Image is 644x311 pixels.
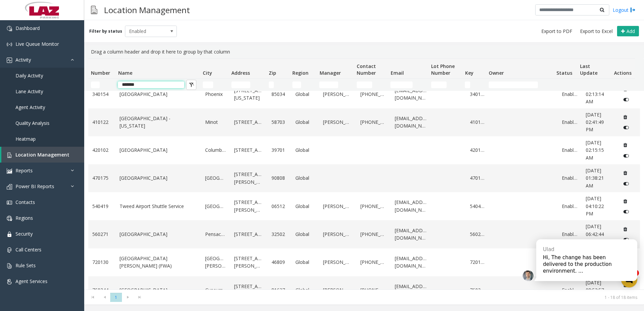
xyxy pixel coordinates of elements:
input: Email Filter [390,81,413,88]
a: 85034 [271,91,287,98]
span: Add [626,28,635,34]
a: Tweed Airport Shuttle Service [120,203,197,210]
a: 410122 [470,118,486,126]
a: [PHONE_NUMBER] [360,286,386,294]
div: Data table [84,58,644,289]
input: Lot Phone Number Filter [431,81,447,88]
td: Last Update Filter [577,79,611,91]
span: Live Queue Monitor [15,41,59,47]
span: Zip [269,70,276,76]
span: Agent Activity [15,104,45,110]
a: 420102 [470,146,486,154]
span: Call Centers [15,246,41,253]
input: Manager Filter [319,81,338,88]
input: Address Filter [231,81,250,88]
h3: Location Management [101,2,193,18]
a: [GEOGRAPHIC_DATA] [120,174,197,182]
a: [STREET_ADDRESS][PERSON_NAME] [234,171,264,186]
a: 90808 [271,174,287,182]
span: [DATE] 02:15:15 AM [586,139,604,161]
div: Drag a column header and drop it here to group by that column [88,45,640,58]
a: Phoenix [205,91,226,98]
a: Global [295,91,315,98]
a: [DATE] 01:38:21 AM [586,167,612,189]
a: [STREET_ADDRESS] [234,146,264,154]
a: [STREET_ADDRESS][PERSON_NAME] [234,255,264,270]
td: Name Filter [115,79,200,91]
button: Export to PDF [539,27,575,36]
a: Global [295,146,315,154]
a: 58703 [271,118,287,126]
a: 39701 [271,146,287,154]
td: City Filter [200,79,229,91]
a: [PERSON_NAME] [323,118,353,126]
input: Contact Number Filter [357,81,372,88]
span: Enabled [125,26,166,37]
span: Reports [15,167,33,174]
span: Owner [489,70,504,76]
a: [DATE] 02:13:14 AM [586,83,612,105]
a: Global [295,203,315,210]
img: 'icon' [7,216,12,221]
a: 06512 [271,203,287,210]
span: Lot Phone Number [431,63,455,76]
span: Power BI Reports [15,183,54,189]
span: Name [118,70,132,76]
td: Key Filter [462,79,486,91]
a: 420102 [92,146,111,154]
td: Region Filter [290,79,317,91]
a: [GEOGRAPHIC_DATA] [120,231,197,238]
img: 'icon' [7,42,12,47]
div: Hi, The change has been delivered to the production environment. ... [543,254,631,274]
a: [GEOGRAPHIC_DATA] [120,91,197,98]
img: 'icon' [7,200,12,205]
a: Global [295,118,315,126]
a: 410122 [92,118,111,126]
a: 560271 [92,231,111,238]
span: Page 1 [110,293,122,302]
a: Enabled [562,118,578,126]
a: [GEOGRAPHIC_DATA][PERSON_NAME] [205,255,226,270]
span: [DATE] 06:42:44 PM [586,223,604,245]
a: 340154 [470,91,486,98]
span: Last Update [580,63,598,76]
a: [PHONE_NUMBER] [360,118,386,126]
button: Disable [620,150,633,161]
img: veEfyhYEeYjFMfSYv6gK5etHJOiX59BsolBhEr1sLJsJwMkL2CxuT8ccozkRpy6LBRVCX9nXU66.png [523,270,534,281]
a: 560271 [470,231,486,238]
a: [PERSON_NAME] [323,286,353,294]
span: Location Management [15,151,69,158]
img: 'icon' [7,168,12,174]
span: Heatmap [15,136,36,142]
span: Dashboard [15,25,40,31]
input: Number Filter [91,81,100,88]
span: [DATE] 01:38:21 AM [586,167,604,189]
span: [DATE] 02:13:14 AM [586,83,604,105]
a: Enabled [562,203,578,210]
td: Email Filter [388,79,428,91]
span: Security [15,231,33,237]
a: [PERSON_NAME] [323,203,353,210]
a: Global [295,258,315,266]
span: Contact Number [357,63,376,76]
a: [DATE] 06:42:44 PM [586,223,612,245]
a: [GEOGRAPHIC_DATA] [205,203,226,210]
input: Zip Filter [269,81,274,88]
div: Ulad [543,246,631,253]
span: [DATE] 04:10:22 PM [586,195,604,217]
a: Enabled [562,174,578,182]
a: [EMAIL_ADDRESS][DOMAIN_NAME] [395,87,428,102]
span: Daily Activity [15,72,43,79]
span: Agent Services [15,278,47,284]
input: Name Filter [118,81,184,88]
a: [STREET_ADDRESS][PERSON_NAME] [234,199,264,214]
button: Clear [186,80,196,90]
button: Delete [620,112,631,123]
a: [STREET_ADDRESS] [234,231,264,238]
a: [GEOGRAPHIC_DATA] [120,286,197,294]
a: [EMAIL_ADDRESS][DOMAIN_NAME] [395,199,428,214]
button: Delete [620,168,631,178]
a: 81637 [271,286,287,294]
a: 470175 [470,174,486,182]
a: [EMAIL_ADDRESS][DOMAIN_NAME] [395,227,428,242]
